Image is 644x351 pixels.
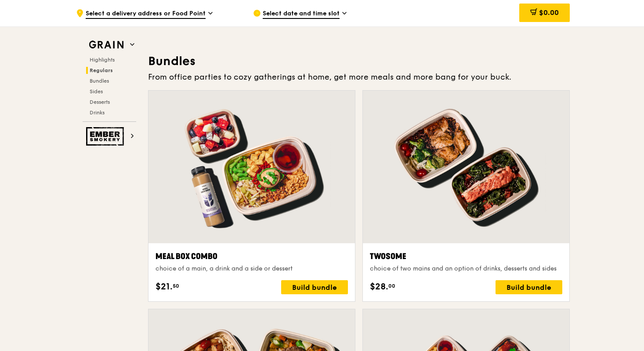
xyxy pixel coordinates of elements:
span: $0.00 [539,8,559,17]
span: Select date and time slot [263,9,340,19]
div: Build bundle [281,280,348,294]
span: 00 [388,282,395,289]
h3: Bundles [148,53,570,69]
span: Sides [90,88,103,95]
span: Bundles [90,78,109,84]
span: Select a delivery address or Food Point [86,9,206,19]
span: Highlights [90,57,115,63]
img: Ember Smokery web logo [86,127,127,146]
div: From office parties to cozy gatherings at home, get more meals and more bang for your buck. [148,71,570,83]
span: $21. [156,280,173,293]
div: choice of a main, a drink and a side or dessert [156,264,348,273]
span: $28. [370,280,388,293]
img: Grain web logo [86,37,127,53]
div: choice of two mains and an option of drinks, desserts and sides [370,264,562,273]
span: Desserts [90,99,110,105]
div: Twosome [370,250,562,263]
div: Build bundle [496,280,562,294]
div: Meal Box Combo [156,250,348,263]
span: 50 [173,282,179,289]
span: Drinks [90,110,105,116]
span: Regulars [90,67,113,73]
